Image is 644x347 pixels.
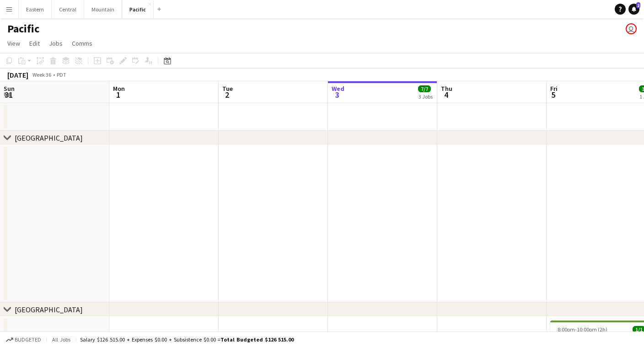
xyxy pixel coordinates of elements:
[29,39,40,47] span: Edit
[84,0,122,18] button: Mountain
[122,0,154,18] button: Pacific
[7,70,28,79] div: [DATE]
[628,4,639,15] a: 2
[5,335,43,345] button: Budgeted
[68,37,96,49] a: Comms
[440,89,452,100] span: 4
[4,37,24,49] a: View
[2,89,15,100] span: 31
[30,71,53,78] span: Week 36
[15,336,41,343] span: Budgeted
[441,84,452,93] span: Thu
[80,336,294,343] div: Salary $126 515.00 + Expenses $0.00 + Subsistence $0.00 =
[112,89,125,100] span: 1
[4,84,15,93] span: Sun
[418,85,431,92] span: 7/7
[113,84,125,93] span: Mon
[221,89,233,100] span: 2
[49,39,63,47] span: Jobs
[626,23,637,34] app-user-avatar: Michael Bourie
[26,37,43,49] a: Edit
[550,84,558,93] span: Fri
[332,84,344,93] span: Wed
[15,305,83,314] div: [GEOGRAPHIC_DATA]
[330,89,344,100] span: 3
[19,0,52,18] button: Eastern
[558,326,607,333] span: 8:00pm-10:00pm (2h)
[7,39,20,47] span: View
[72,39,92,47] span: Comms
[57,71,66,78] div: PDT
[7,22,39,36] h1: Pacific
[419,93,433,100] div: 3 Jobs
[15,133,83,142] div: [GEOGRAPHIC_DATA]
[220,336,294,343] span: Total Budgeted $126 515.00
[549,89,558,100] span: 5
[52,0,84,18] button: Central
[50,336,72,343] span: All jobs
[45,37,66,49] a: Jobs
[222,84,233,93] span: Tue
[636,2,640,8] span: 2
